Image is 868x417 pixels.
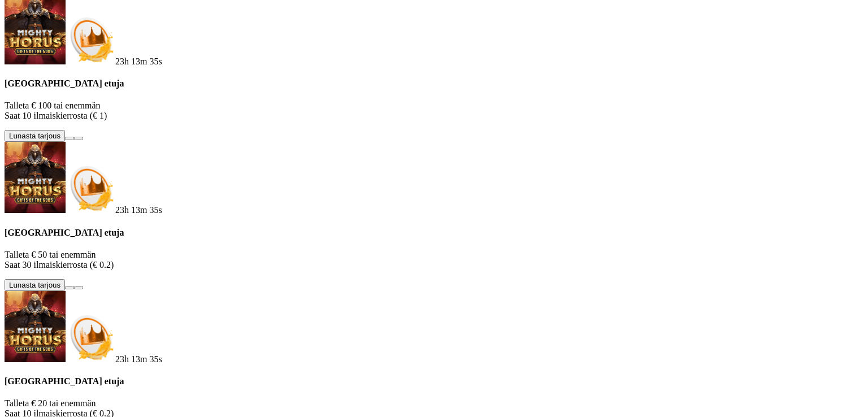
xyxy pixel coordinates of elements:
button: info [74,137,83,140]
h4: [GEOGRAPHIC_DATA] etuja [5,79,863,89]
button: Lunasta tarjous [5,130,65,142]
h4: [GEOGRAPHIC_DATA] etuja [5,376,863,386]
span: countdown [115,354,162,364]
span: Lunasta tarjous [9,281,60,289]
span: countdown [115,205,162,215]
h4: [GEOGRAPHIC_DATA] etuja [5,228,863,238]
p: Talleta € 100 tai enemmän Saat 10 ilmaiskierrosta (€ 1) [5,101,863,121]
button: info [74,286,83,289]
span: Lunasta tarjous [9,132,60,140]
p: Talleta € 50 tai enemmän Saat 30 ilmaiskierrosta (€ 0.2) [5,250,863,270]
button: Lunasta tarjous [5,279,65,291]
img: Deposit bonus icon [66,163,115,213]
img: Deposit bonus icon [66,15,115,64]
img: Mighty Horus [5,291,66,362]
img: Deposit bonus icon [66,312,115,362]
span: countdown [115,57,162,66]
img: Mighty Horus [5,142,66,213]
